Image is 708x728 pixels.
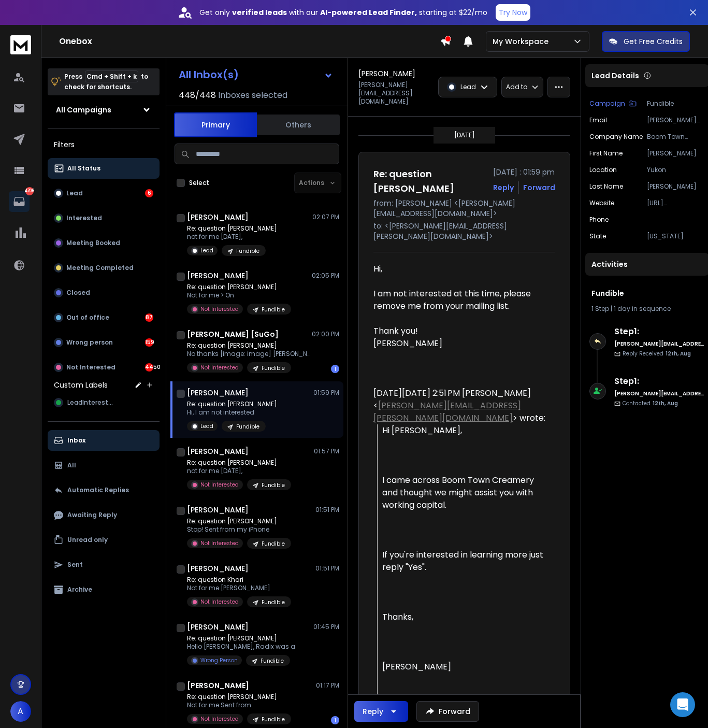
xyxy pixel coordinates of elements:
[454,131,475,139] p: [DATE]
[614,340,705,348] h6: [PERSON_NAME][EMAIL_ADDRESS][PERSON_NAME][DOMAIN_NAME]
[145,363,153,372] div: 4450
[591,288,703,298] h1: Fundible
[312,213,339,221] p: 02:07 PM
[262,716,285,723] p: Fundible
[200,715,239,723] p: Not Interested
[200,656,238,664] p: Wrong Person
[373,325,547,337] div: Thank you!
[66,189,83,197] p: Lead
[179,69,239,80] h1: All Inbox(s)
[10,701,31,722] button: A
[647,199,705,207] p: [URL][DOMAIN_NAME]
[66,264,134,272] p: Meeting Completed
[187,563,249,574] h1: [PERSON_NAME]
[589,149,623,158] p: First Name
[647,133,705,141] p: Boom Town Creamery
[589,199,614,207] p: website
[589,216,609,224] p: Phone
[262,306,285,313] p: Fundible
[614,325,705,338] h6: Step 1 :
[373,337,547,350] div: [PERSON_NAME]
[48,233,160,253] button: Meeting Booked
[187,291,291,299] p: Not for me > On
[354,701,408,722] button: Reply
[66,363,115,372] p: Not Interested
[416,701,479,722] button: Forward
[189,179,209,187] label: Select
[320,7,417,18] strong: AI-powered Lead Finder,
[9,191,30,212] a: 4706
[187,467,291,475] p: not for me [DATE],
[179,89,216,102] span: 448 / 448
[358,68,415,79] h1: [PERSON_NAME]
[48,455,160,476] button: All
[261,657,284,665] p: Fundible
[59,35,440,48] h1: Onebox
[589,116,607,124] p: Email
[315,564,339,573] p: 01:51 PM
[67,461,76,469] p: All
[232,7,287,18] strong: verified leads
[64,72,148,92] p: Press to check for shortcuts.
[312,272,339,280] p: 02:05 PM
[187,233,277,241] p: not for me [DATE],
[187,388,249,398] h1: [PERSON_NAME]
[200,247,213,254] p: Lead
[66,338,113,347] p: Wrong person
[589,182,623,191] p: Last Name
[48,307,160,328] button: Out of office87
[145,189,153,197] div: 6
[187,446,249,456] h1: [PERSON_NAME]
[591,304,609,313] span: 1 Step
[85,70,138,82] span: Cmd + Shift + k
[187,224,277,233] p: Re: question [PERSON_NAME]
[145,313,153,322] div: 87
[523,182,555,193] div: Forward
[48,208,160,229] button: Interested
[67,561,83,569] p: Sent
[262,481,285,489] p: Fundible
[187,459,291,467] p: Re: question [PERSON_NAME]
[499,7,527,18] p: Try Now
[200,364,239,372] p: Not Interested
[25,187,34,195] p: 4706
[66,214,102,222] p: Interested
[262,364,285,372] p: Fundible
[373,198,555,219] p: from: [PERSON_NAME] <[PERSON_NAME][EMAIL_ADDRESS][DOMAIN_NAME]>
[493,167,555,177] p: [DATE] : 01:59 pm
[262,598,285,606] p: Fundible
[314,447,339,455] p: 01:57 PM
[623,350,691,358] p: Reply Received
[200,481,239,489] p: Not Interested
[647,232,705,240] p: [US_STATE]
[312,330,339,338] p: 02:00 PM
[199,7,487,18] p: Get only with our starting at $22/mo
[647,149,705,158] p: [PERSON_NAME]
[48,554,160,575] button: Sent
[373,387,547,424] div: [DATE][DATE] 2:51 PM [PERSON_NAME] < > wrote:
[363,706,383,717] div: Reply
[48,158,160,179] button: All Status
[236,247,259,255] p: Fundible
[187,212,249,222] h1: [PERSON_NAME]
[591,70,639,81] p: Lead Details
[589,166,617,174] p: location
[200,539,239,547] p: Not Interested
[67,436,85,445] p: Inbox
[218,89,287,102] h3: Inboxes selected
[262,540,285,548] p: Fundible
[589,99,637,108] button: Campaign
[257,113,340,136] button: Others
[358,81,432,106] p: [PERSON_NAME][EMAIL_ADDRESS][DOMAIN_NAME]
[187,329,279,339] h1: [PERSON_NAME] [SuGo]
[48,137,160,152] h3: Filters
[493,36,553,47] p: My Workspace
[48,99,160,120] button: All Campaigns
[187,408,277,417] p: Hi, I am not interested
[187,643,295,651] p: Hello [PERSON_NAME], Radix was a
[614,304,671,313] span: 1 day in sequence
[187,701,291,709] p: Not for me Sent from
[48,505,160,525] button: Awaiting Reply
[48,430,160,451] button: Inbox
[373,221,555,241] p: to: <[PERSON_NAME][EMAIL_ADDRESS][PERSON_NAME][DOMAIN_NAME]>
